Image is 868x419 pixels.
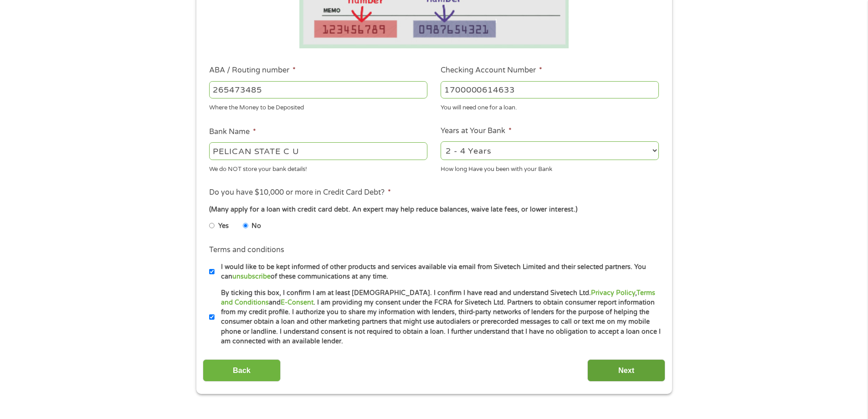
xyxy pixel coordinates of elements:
label: I would like to be kept informed of other products and services available via email from Sivetech... [215,262,662,282]
label: Years at Your Bank [441,126,512,136]
div: We do NOT store your bank details! [209,161,427,174]
label: Bank Name [209,127,256,137]
a: Privacy Policy [591,289,635,297]
label: Yes [218,221,229,231]
label: Checking Account Number [441,66,542,75]
input: Back [203,359,281,382]
div: (Many apply for a loan with credit card debt. An expert may help reduce balances, waive late fees... [209,205,658,215]
label: By ticking this box, I confirm I am at least [DEMOGRAPHIC_DATA]. I confirm I have read and unders... [215,288,662,347]
div: Where the Money to be Deposited [209,100,427,113]
input: 345634636 [441,81,659,98]
div: How long Have you been with your Bank [441,161,659,174]
label: Do you have $10,000 or more in Credit Card Debt? [209,188,391,197]
a: unsubscribe [232,273,271,280]
label: No [252,221,261,231]
input: 263177916 [209,81,427,98]
label: ABA / Routing number [209,66,296,75]
label: Terms and conditions [209,245,284,255]
input: Next [587,359,665,382]
a: Terms and Conditions [221,289,655,306]
div: You will need one for a loan. [441,100,659,113]
a: E-Consent [281,299,313,306]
